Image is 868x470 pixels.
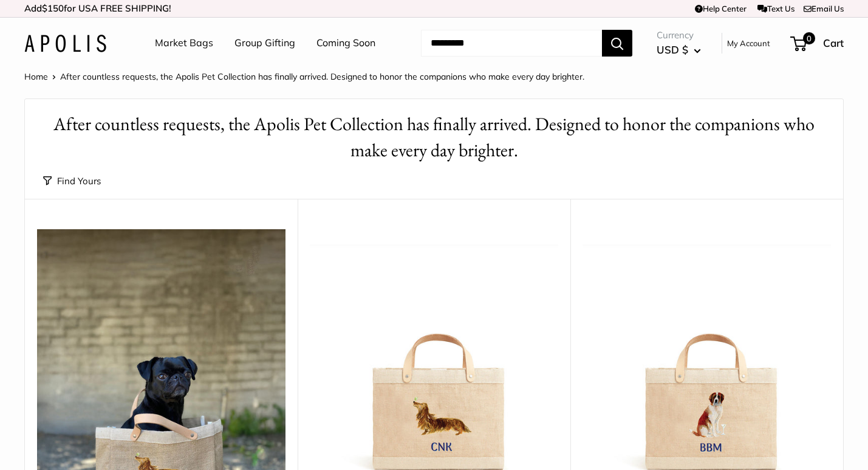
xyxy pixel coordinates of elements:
[791,33,844,53] a: 0 Cart
[695,4,747,13] a: Help Center
[757,4,795,13] a: Text Us
[155,34,213,52] a: Market Bags
[42,2,64,14] span: $150
[727,36,770,50] a: My Account
[60,71,584,82] span: After countless requests, the Apolis Pet Collection has finally arrived. Designed to honor the co...
[803,32,815,44] span: 0
[657,43,688,56] span: USD $
[234,34,295,52] a: Group Gifting
[316,34,375,52] a: Coming Soon
[657,27,701,44] span: Currency
[657,40,701,60] button: USD $
[602,30,632,57] button: Search
[421,30,602,57] input: Search...
[823,36,844,49] span: Cart
[43,111,825,164] h1: After countless requests, the Apolis Pet Collection has finally arrived. Designed to honor the co...
[804,4,844,13] a: Email Us
[24,35,106,52] img: Apolis
[43,173,101,190] button: Find Yours
[24,71,48,82] a: Home
[24,69,584,85] nav: Breadcrumb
